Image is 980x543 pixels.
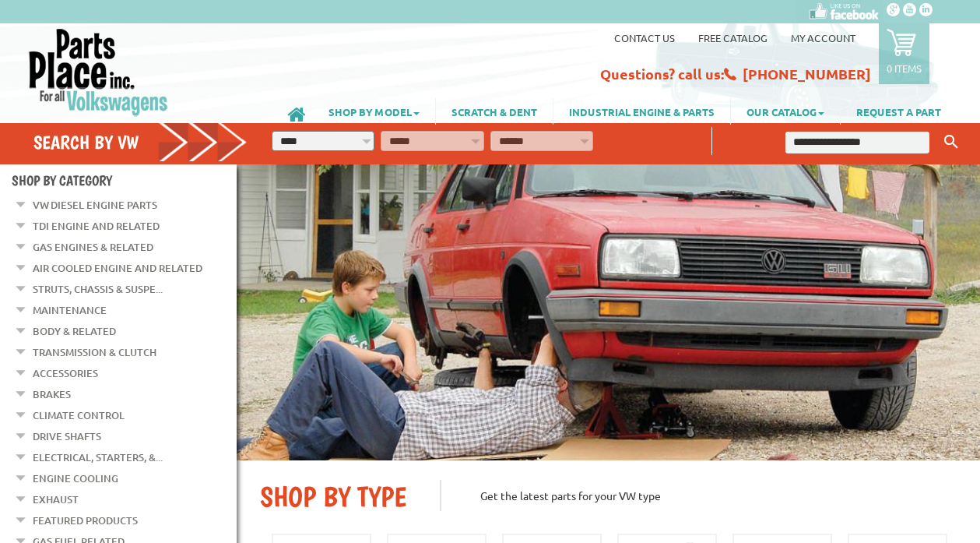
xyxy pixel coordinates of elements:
[33,216,160,236] a: TDI Engine and Related
[553,98,730,125] a: INDUSTRIAL ENGINE & PARTS
[33,321,116,341] a: Body & Related
[33,279,163,299] a: Struts, Chassis & Suspe...
[436,98,553,125] a: SCRATCH & DENT
[33,363,98,383] a: Accessories
[791,31,855,44] a: My Account
[614,31,675,44] a: Contact us
[33,426,101,446] a: Drive Shafts
[33,510,138,531] a: Featured Products
[260,480,416,513] h2: SHOP BY TYPE
[33,447,163,467] a: Electrical, Starters, &...
[33,300,107,320] a: Maintenance
[33,489,79,510] a: Exhaust
[440,480,957,511] p: Get the latest parts for your VW type
[33,258,202,278] a: Air Cooled Engine and Related
[33,342,156,362] a: Transmission & Clutch
[33,237,153,257] a: Gas Engines & Related
[33,405,125,425] a: Climate Control
[698,31,767,44] a: Free Catalog
[33,384,71,404] a: Brakes
[12,172,237,189] h4: Shop By Category
[887,62,922,75] p: 0 items
[33,468,118,488] a: Engine Cooling
[27,27,170,117] img: Parts Place Inc!
[33,195,157,215] a: VW Diesel Engine Parts
[940,129,963,155] button: Keyword Search
[33,131,248,153] h4: Search by VW
[841,98,957,125] a: REQUEST A PART
[313,98,435,125] a: SHOP BY MODEL
[879,23,929,84] a: 0 items
[731,98,840,125] a: OUR CATALOG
